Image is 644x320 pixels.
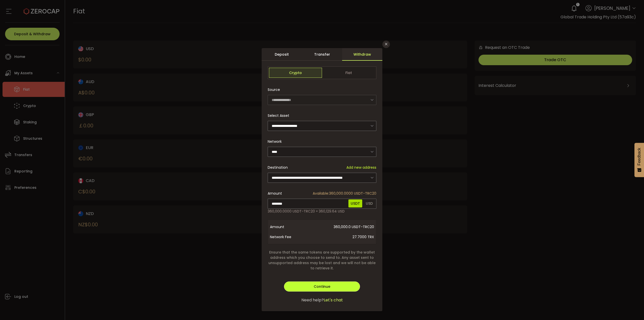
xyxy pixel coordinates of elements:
div: 聊天小组件 [585,266,644,320]
span: Add new address [346,165,376,170]
span: USDT [348,199,362,207]
span: Need help? [301,297,324,303]
span: Available: [313,191,329,196]
span: USD [364,199,375,207]
span: 360,000.0000 USDT-TRC20 [313,191,376,196]
div: Withdraw [342,48,382,61]
span: 360,000.0 USDT-TRC20 [310,222,374,232]
span: Let's chat [324,297,343,303]
span: Amount [268,191,282,196]
span: Destination [268,165,288,170]
span: Feedback [637,148,641,165]
iframe: Chat Widget [585,266,644,320]
span: 360,000.0000 USDT-TRC20 ≈ 360,129.64 USD [268,209,345,214]
button: Feedback - Show survey [634,143,644,177]
label: Network [268,139,285,144]
span: Network Fee [270,232,310,242]
span: 27.7000 TRX [310,232,374,242]
label: Select Asset [268,113,292,118]
span: Fiat [322,68,375,78]
button: Continue [284,281,360,292]
span: Crypto [269,68,322,78]
button: Close [382,41,390,48]
span: Continue [314,284,330,289]
div: dialog [262,48,382,311]
span: Source [268,85,280,95]
div: Deposit [262,48,302,61]
div: Transfer [302,48,342,61]
span: Ensure that the same tokens are supported by the wallet address which you choose to send to. Any ... [268,250,376,271]
span: Amount [270,222,310,232]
